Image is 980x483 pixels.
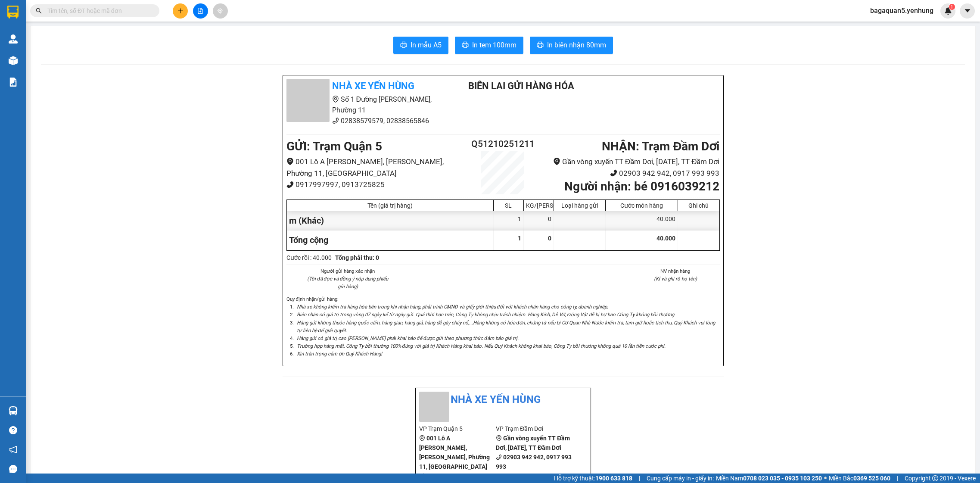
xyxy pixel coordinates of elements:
[564,179,719,193] b: Người nhận : bé 0916039212
[548,235,551,242] span: 0
[553,158,560,165] span: environment
[496,435,570,451] b: Gần vòng xuyến TT Đầm Dơi, [DATE], TT Đầm Dơi
[863,5,940,16] span: bagaquan5.yenhung
[853,475,890,482] strong: 0369 525 060
[177,8,184,14] span: plus
[455,37,523,54] button: printerIn tem 100mm
[297,335,519,341] i: Hàng gửi có giá trị cao [PERSON_NAME] phải khai báo để được gửi theo phương thức đảm bảo giá trị.
[286,179,467,190] li: 0917997997, 0913725825
[716,474,822,483] span: Miền Nam
[307,276,388,290] i: (Tôi đã đọc và đồng ý nộp dung phiếu gửi hàng)
[9,446,17,454] span: notification
[526,202,551,209] div: KG/[PERSON_NAME]
[530,37,613,54] button: printerIn biên nhận 80mm
[960,3,975,19] button: caret-down
[539,156,719,168] li: Gần vòng xuyến TT Đầm Dơi, [DATE], TT Đầm Dơi
[173,3,188,19] button: plus
[197,8,203,14] span: file-add
[496,424,573,433] li: VP Trạm Đầm Dơi
[496,435,502,441] span: environment
[647,474,714,483] span: Cung cấp máy in - giấy in:
[304,267,392,275] li: Người gửi hàng xác nhận
[496,454,502,460] span: phone
[496,202,521,209] div: SL
[419,435,425,441] span: environment
[217,8,223,14] span: aim
[297,343,666,349] i: Trường hợp hàng mất, Công Ty bồi thường 100% đúng với giá trị Khách Hàng khai báo. Nếu Quý Khách ...
[608,202,675,209] div: Cước món hàng
[9,34,18,44] img: warehouse-icon
[419,473,425,479] span: phone
[286,253,332,262] div: Cước rồi : 40.000
[411,40,442,50] span: In mẫu A5
[680,202,717,209] div: Ghi chú
[289,235,328,245] span: Tổng cộng
[297,320,715,333] i: Hàng gửi không thuộc hàng quốc cấm, hàng gian, hàng giả, hàng dễ gây cháy nổ,...Hàng không có hóa...
[631,267,720,275] li: NV nhận hàng
[286,94,447,115] li: Số 1 Đường [PERSON_NAME], Phường 11
[606,211,678,231] div: 40.000
[554,474,632,483] span: Hỗ trợ kỹ thuật:
[897,474,898,483] span: |
[47,6,149,16] input: Tìm tên, số ĐT hoặc mã đơn
[286,115,447,126] li: 02838579579, 02838565846
[950,4,953,10] span: 1
[332,81,414,91] b: Nhà xe Yến Hùng
[949,4,955,10] sup: 1
[286,158,294,165] span: environment
[213,3,228,19] button: aim
[539,168,719,179] li: 02903 942 942, 0917 993 993
[9,56,18,65] img: warehouse-icon
[462,41,469,50] span: printer
[496,454,572,470] b: 02903 942 942, 0917 993 993
[419,424,496,433] li: VP Trạm Quận 5
[289,202,491,209] div: Tên (giá trị hàng)
[332,117,339,124] span: phone
[9,426,17,434] span: question-circle
[468,81,574,91] b: BIÊN LAI GỬI HÀNG HÓA
[36,8,42,14] span: search
[286,181,294,188] span: phone
[964,7,971,15] span: caret-down
[297,304,608,310] i: Nhà xe không kiểm tra hàng hóa bên trong khi nhận hàng, phải trình CMND và giấy giới thiệu đối vớ...
[524,211,554,231] div: 0
[518,235,521,242] span: 1
[743,475,822,482] strong: 0708 023 035 - 0935 103 250
[335,254,379,261] b: Tổng phải thu: 0
[547,40,606,50] span: In biên nhận 80mm
[595,475,632,482] strong: 1900 633 818
[610,169,617,177] span: phone
[286,139,382,153] b: GỬI : Trạm Quận 5
[9,406,18,415] img: warehouse-icon
[297,312,675,318] i: Biên nhận có giá trị trong vòng 07 ngày kể từ ngày gửi. Quá thời hạn trên, Công Ty không chịu trá...
[297,351,382,357] i: Xin trân trọng cảm ơn Quý Khách Hàng!
[9,78,18,87] img: solution-icon
[654,276,697,282] i: (Kí và ghi rõ họ tên)
[602,139,719,153] b: NHẬN : Trạm Đầm Dơi
[467,137,539,151] h2: Q51210251211
[656,235,675,242] span: 40.000
[932,475,938,481] span: copyright
[9,465,17,473] span: message
[393,37,448,54] button: printerIn mẫu A5
[419,392,587,408] li: Nhà xe Yến Hùng
[639,474,640,483] span: |
[400,41,407,50] span: printer
[193,3,208,19] button: file-add
[556,202,603,209] div: Loại hàng gửi
[286,295,720,358] div: Quy định nhận/gửi hàng :
[829,474,890,483] span: Miền Bắc
[472,40,516,50] span: In tem 100mm
[944,7,952,15] img: icon-new-feature
[494,211,524,231] div: 1
[824,477,827,480] span: ⚪️
[286,156,467,179] li: 001 Lô A [PERSON_NAME], [PERSON_NAME], Phường 11, [GEOGRAPHIC_DATA]
[7,6,19,19] img: logo-vxr
[287,211,494,231] div: m (Khác)
[332,96,339,103] span: environment
[537,41,544,50] span: printer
